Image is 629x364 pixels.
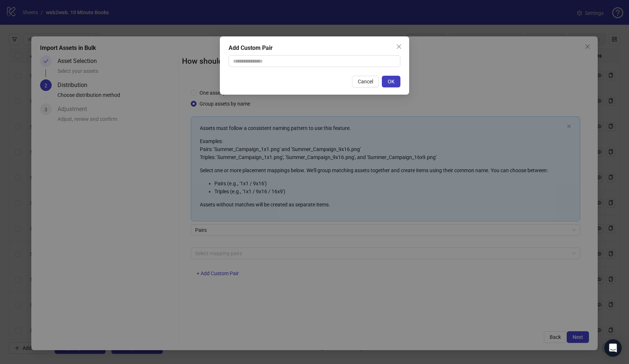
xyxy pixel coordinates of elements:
button: Close [393,41,405,52]
span: Cancel [358,79,373,84]
span: close [396,44,402,50]
span: OK [388,79,395,84]
div: Add Custom Pair [229,44,400,52]
div: Open Intercom Messenger [604,339,622,357]
button: Cancel [352,76,379,87]
button: OK [382,76,400,87]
